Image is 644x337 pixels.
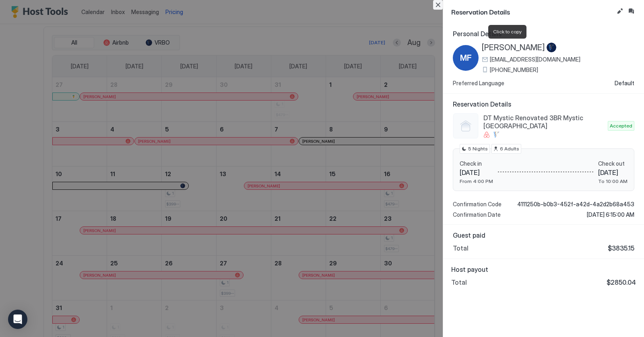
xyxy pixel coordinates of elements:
span: Accepted [610,122,632,129]
span: Reservation Details [451,6,613,16]
span: Host payout [451,265,636,273]
span: Reservation Details [453,100,634,108]
span: Total [453,244,469,252]
span: [EMAIL_ADDRESS][DOMAIN_NAME] [490,56,580,63]
div: Open Intercom Messenger [8,310,27,329]
span: [PHONE_NUMBER] [490,66,538,74]
span: To 10:00 AM [598,178,627,184]
span: Check in [460,160,493,167]
span: Confirmation Code [453,201,502,208]
span: MF [460,52,472,64]
span: Personal Details [453,30,634,38]
span: Preferred Language [453,80,504,87]
span: Total [451,278,467,286]
button: Edit reservation [615,6,625,16]
span: 6 Adults [500,145,519,152]
button: Inbox [626,6,636,16]
span: [PERSON_NAME] [482,43,545,53]
span: [DATE] [598,168,627,177]
span: Guest paid [453,231,634,239]
span: 5 Nights [468,145,488,152]
span: $2850.04 [607,278,636,286]
span: Default [615,80,634,87]
span: [DATE] 6:15:00 AM [587,211,634,218]
span: [DATE] [460,168,493,177]
span: 4111250b-b0b3-452f-a42d-4a2d2b68a453 [517,201,634,208]
span: DT Mystic Renovated 3BR Mystic [GEOGRAPHIC_DATA] [483,114,605,130]
span: $3835.15 [608,244,634,252]
span: Check out [598,160,627,167]
span: From 4:00 PM [460,178,493,184]
span: Confirmation Date [453,211,501,218]
span: Click to copy [493,28,522,35]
